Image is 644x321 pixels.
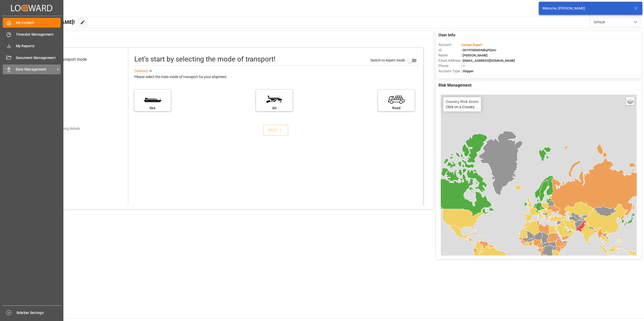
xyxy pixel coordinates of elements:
span: : — [461,64,465,68]
span: : Shipper [461,69,474,73]
div: NEXT [268,127,283,133]
div: Welcome, [PERSON_NAME] [542,6,629,11]
span: Id [438,47,461,53]
span: : [EMAIL_ADDRESS][DOMAIN_NAME] [461,59,515,62]
div: Air [259,105,290,111]
div: Sea [137,105,168,111]
div: Please select the main mode of transport for your shipment. [134,74,420,80]
span: Email Address [438,58,461,63]
button: NEXT [263,125,288,136]
span: : [PERSON_NAME] [461,53,488,57]
span: My Reports [16,43,61,49]
span: Compo Expert [462,43,482,47]
span: Sidebar Settings [16,310,61,315]
span: Data Management [16,67,56,72]
span: Risk Management [438,82,471,88]
span: Document Management [16,55,61,60]
button: open menu [590,17,640,27]
span: Account [438,42,461,47]
span: Default [594,20,605,25]
div: Add shipping details [49,126,80,131]
a: My Cockpit [3,18,61,28]
div: Click on a Country [446,100,478,109]
span: : [461,43,482,47]
div: Road [381,105,412,111]
span: Account Type [438,69,461,74]
span: Timeslot Management [16,32,61,37]
a: Layers [626,97,634,105]
a: Timeslot Management [3,29,61,39]
span: User Info [438,32,455,38]
div: Let's start by selecting the mode of transport! [134,54,275,65]
div: See less [134,68,148,74]
h4: Country Risk Score [446,100,478,104]
div: Select transport mode [48,56,87,62]
span: : 0019Y000004dKyPQAU [461,48,496,52]
span: Phone [438,63,461,69]
span: Name [438,53,461,58]
span: Switch to expert mode [370,58,405,62]
span: My Cockpit [16,20,61,25]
